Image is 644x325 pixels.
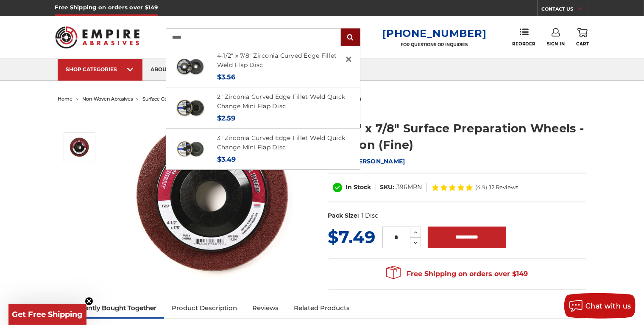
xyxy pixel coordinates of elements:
dd: 396MRN [397,183,422,192]
div: Get Free ShippingClose teaser [8,304,86,325]
a: [PHONE_NUMBER] [382,27,486,39]
img: Black Hawk Abrasives 4.5 inch curved edge flap disc [176,52,205,81]
a: CONTACT US [542,4,589,16]
span: $3.49 [217,155,236,163]
span: Get Free Shipping [12,310,83,319]
span: (4.9) [476,185,488,190]
a: 2" Zirconia Curved Edge Fillet Weld Quick Change Mini Flap Disc [217,93,345,110]
span: $7.49 [328,227,376,247]
span: Sign In [547,41,565,47]
a: Frequently Bought Together [58,299,164,317]
span: In Stock [346,183,371,191]
a: Product Description [164,299,245,317]
a: surface conditioning products [143,96,213,102]
a: Reorder [512,28,535,46]
span: $3.56 [217,73,235,81]
img: Empire Abrasives [55,21,140,54]
a: Reviews [245,299,286,317]
span: 12 Reviews [490,185,519,190]
img: Maroon Surface Prep Disc [131,111,300,281]
p: FOR QUESTIONS OR INQUIRIES [382,42,486,48]
dd: 1 Disc [361,211,378,220]
img: Maroon Surface Prep Disc [69,137,90,158]
a: [PERSON_NAME] [352,157,405,165]
a: 3" Zirconia Curved Edge Fillet Weld Quick Change Mini Flap Disc [217,134,345,151]
span: $2.59 [217,114,235,122]
a: Cart [576,28,589,47]
a: 4-1/2" x 7/8" Zirconia Curved Edge Fillet Weld Flap Disc [217,52,337,69]
button: Close teaser [85,297,93,305]
dt: SKU: [380,183,395,192]
h1: 4-1/2" x 7/8" Surface Preparation Wheels - Maroon (Fine) [328,120,586,153]
a: home [58,96,73,102]
dt: Pack Size: [328,211,360,220]
span: Free Shipping on orders over $149 [386,266,528,283]
div: SHOP CATEGORIES [66,66,134,73]
span: × [345,51,352,67]
a: Close [342,53,355,66]
span: Chat with us [585,302,631,310]
span: Cart [576,41,589,47]
span: Reorder [512,41,535,47]
a: Related Products [286,299,357,317]
img: BHA 2 inch mini curved edge quick change flap discs [176,93,205,122]
input: Submit [342,29,359,46]
a: non-woven abrasives [83,96,133,102]
a: about us [142,59,187,81]
button: Chat with us [564,293,636,319]
img: BHA 3 inch quick change curved edge flap discs [176,134,205,163]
